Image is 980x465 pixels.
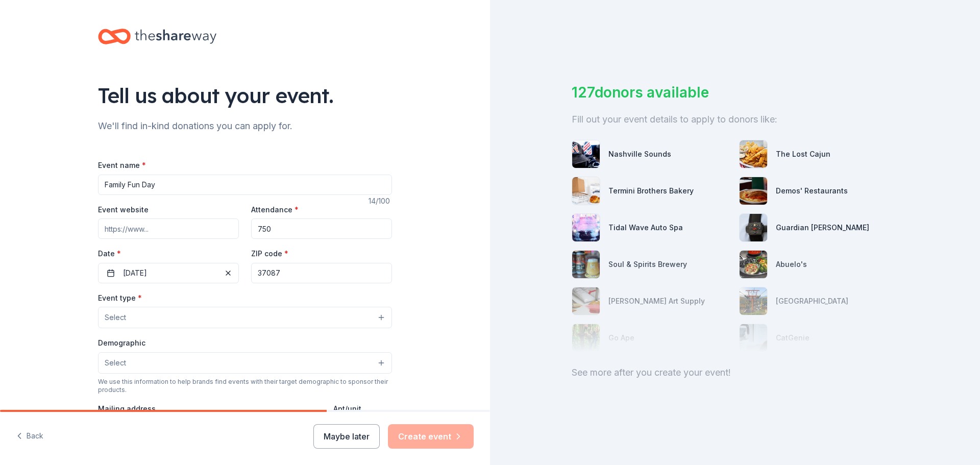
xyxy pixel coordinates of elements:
input: https://www... [98,218,239,239]
div: Guardian [PERSON_NAME] [776,222,869,234]
div: Termini Brothers Bakery [608,185,694,197]
input: Spring Fundraiser [98,175,392,195]
div: Demos' Restaurants [776,185,848,197]
label: Event name [98,160,146,170]
div: 127 donors available [572,82,898,103]
input: 12345 (U.S. only) [251,263,392,283]
img: photo for Nashville Sounds [572,140,600,168]
span: Select [105,357,126,369]
div: 14 /100 [369,195,392,207]
label: Demographic [98,338,145,348]
label: Date [98,249,239,259]
button: [DATE] [98,263,239,283]
img: photo for Tidal Wave Auto Spa [572,214,600,241]
span: Select [105,311,126,324]
div: See more after you create your event! [572,364,898,381]
div: Tell us about your event. [98,81,392,110]
img: photo for Termini Brothers Bakery [572,177,600,205]
input: 20 [251,218,392,239]
button: Select [98,352,392,374]
img: photo for Demos' Restaurants [740,177,767,205]
div: We'll find in-kind donations you can apply for. [98,118,392,134]
label: Attendance [251,205,299,215]
img: photo for Guardian Angel Device [740,214,767,241]
div: Tidal Wave Auto Spa [608,222,683,234]
img: photo for The Lost Cajun [740,140,767,168]
label: ZIP code [251,249,288,259]
div: Fill out your event details to apply to donors like: [572,111,898,128]
label: Event type [98,293,142,303]
button: Back [16,426,43,447]
div: The Lost Cajun [776,148,830,160]
button: Maybe later [313,424,380,449]
label: Mailing address [98,404,156,414]
label: Apt/unit [333,404,361,414]
button: Select [98,307,392,328]
div: We use this information to help brands find events with their target demographic to sponsor their... [98,378,392,394]
div: Nashville Sounds [608,148,671,160]
label: Event website [98,205,149,215]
